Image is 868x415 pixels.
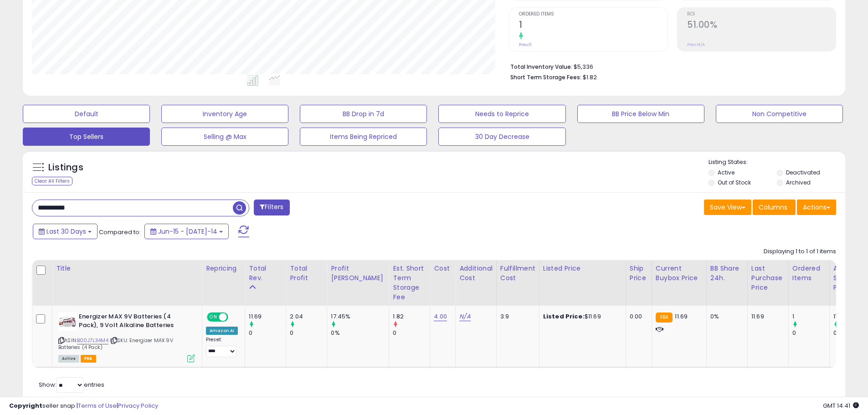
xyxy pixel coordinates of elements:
[78,401,117,410] a: Terms of Use
[249,313,286,321] div: 11.69
[543,312,585,321] b: Listed Price:
[519,42,532,47] small: Prev: 0
[77,337,108,344] a: B00J7L34M4
[48,161,83,174] h5: Listings
[161,105,288,123] button: Inventory Age
[206,264,241,273] div: Repricing
[58,313,77,331] img: 41dMCGCiw5L._SL40_.jpg
[434,312,447,321] a: 4.00
[519,12,668,17] span: Ordered Items
[9,401,42,410] strong: Copyright
[675,312,688,321] span: 11.69
[459,312,470,321] a: N/A
[786,169,820,176] label: Deactivated
[331,264,385,283] div: Profit [PERSON_NAME]
[792,313,829,321] div: 1
[710,313,740,321] div: 0%
[161,128,288,146] button: Selling @ Max
[23,128,150,146] button: Top Sellers
[797,200,836,215] button: Actions
[58,313,195,361] div: ASIN:
[510,73,581,81] b: Short Term Storage Fees:
[716,105,843,123] button: Non Competitive
[300,128,427,146] button: Items Being Repriced
[704,200,751,215] button: Save View
[751,313,781,321] div: 11.69
[656,264,703,283] div: Current Buybox Price
[630,313,645,321] div: 0.00
[764,247,836,256] div: Displaying 1 to 1 of 1 items
[32,177,72,185] div: Clear All Filters
[687,42,705,47] small: Prev: N/A
[823,401,859,410] span: 2025-08-14 14:41 GMT
[543,313,619,321] div: $11.69
[656,313,673,323] small: FBA
[39,380,104,389] span: Show: entries
[510,63,572,71] b: Total Inventory Value:
[718,179,751,186] label: Out of Stock
[206,327,238,335] div: Amazon AI
[118,401,158,410] a: Privacy Policy
[81,355,96,363] span: FBA
[158,227,217,236] span: Jun-15 - [DATE]-14
[300,105,427,123] button: BB Drop in 7d
[58,355,79,363] span: All listings currently available for purchase on Amazon
[519,20,668,32] h2: 1
[33,224,98,239] button: Last 30 Days
[46,227,86,236] span: Last 30 Days
[331,313,389,321] div: 17.45%
[753,200,796,215] button: Columns
[751,264,785,292] div: Last Purchase Price
[759,203,787,212] span: Columns
[290,313,327,321] div: 2.04
[434,264,452,273] div: Cost
[500,313,532,321] div: 3.9
[227,313,241,321] span: OFF
[500,264,535,283] div: Fulfillment Cost
[393,329,430,337] div: 0
[58,337,173,350] span: | SKU: Energizer MAX 9V Batteries (4 Pack)
[786,179,811,186] label: Archived
[583,73,597,82] span: $1.82
[393,313,430,321] div: 1.82
[543,264,622,273] div: Listed Price
[23,105,150,123] button: Default
[290,264,323,283] div: Total Profit
[792,264,826,283] div: Ordered Items
[438,105,565,123] button: Needs to Reprice
[9,402,158,410] div: seller snap | |
[208,313,219,321] span: ON
[249,329,286,337] div: 0
[206,337,238,357] div: Preset:
[144,224,229,239] button: Jun-15 - [DATE]-14
[687,20,836,32] h2: 51.00%
[630,264,648,283] div: Ship Price
[438,128,565,146] button: 30 Day Decrease
[833,264,867,292] div: Avg Selling Price
[393,264,426,302] div: Est. Short Term Storage Fee
[792,329,829,337] div: 0
[510,61,829,72] li: $5,336
[709,158,845,167] p: Listing States:
[79,313,190,332] b: Energizer MAX 9V Batteries (4 Pack), 9 Volt Alkaline Batteries
[331,329,389,337] div: 0%
[710,264,744,283] div: BB Share 24h.
[718,169,734,176] label: Active
[249,264,282,283] div: Total Rev.
[290,329,327,337] div: 0
[459,264,493,283] div: Additional Cost
[687,12,836,17] span: ROI
[99,228,141,236] span: Compared to:
[577,105,704,123] button: BB Price Below Min
[254,200,289,215] button: Filters
[56,264,198,273] div: Title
